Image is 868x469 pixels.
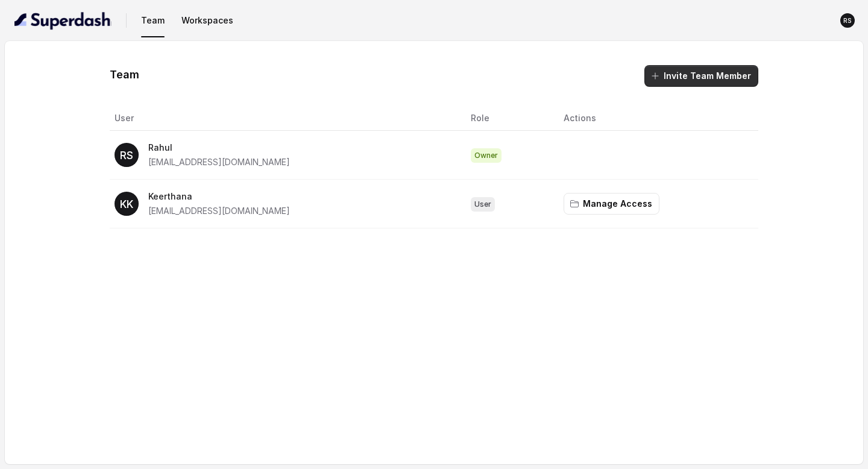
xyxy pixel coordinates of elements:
[644,65,758,87] button: Invite Team Member
[120,149,133,162] text: RS
[110,106,461,131] th: User
[471,148,502,163] span: Owner
[136,10,169,31] button: Team
[471,197,495,212] span: User
[564,193,659,215] button: Manage Access
[148,157,290,167] span: [EMAIL_ADDRESS][DOMAIN_NAME]
[177,10,238,31] button: Workspaces
[148,140,290,155] p: Rahul
[110,65,139,84] h1: Team
[14,11,112,30] img: light.svg
[148,189,290,204] p: Keerthana
[843,17,852,25] text: RS
[148,206,290,216] span: [EMAIL_ADDRESS][DOMAIN_NAME]
[120,198,133,210] text: KK
[461,106,554,131] th: Role
[554,106,758,131] th: Actions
